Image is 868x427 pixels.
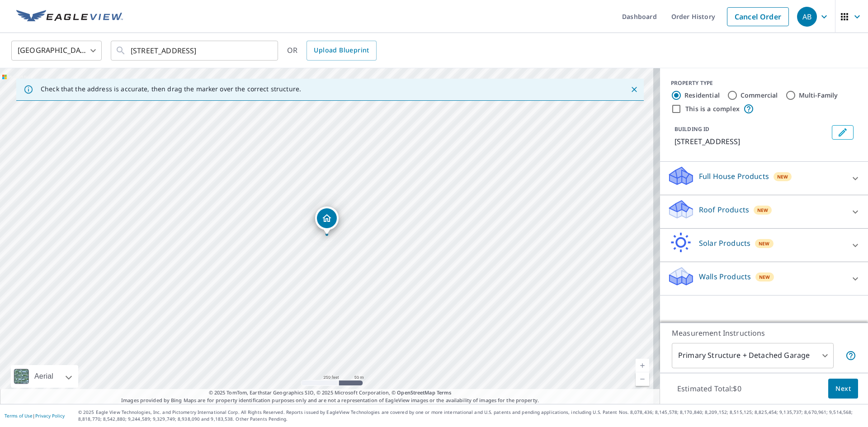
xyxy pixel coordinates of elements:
[397,389,435,396] a: OpenStreetMap
[209,389,452,397] span: © 2025 TomTom, Earthstar Geographics SIO, © 2025 Microsoft Corporation, ©
[699,271,751,282] p: Walls Products
[675,125,709,133] p: BUILDING ID
[672,343,834,368] div: Primary Structure + Detached Garage
[287,41,377,61] div: OR
[671,79,857,87] div: PROPERTY TYPE
[672,328,856,338] p: Measurement Instructions
[797,7,817,27] div: AB
[727,7,789,26] a: Cancel Order
[684,91,720,100] label: Residential
[667,266,861,291] div: Walls ProductsNew
[35,413,65,419] a: Privacy Policy
[759,273,770,281] span: New
[78,409,863,422] p: © 2025 Eagle View Technologies, Inc. and Pictometry International Corp. All Rights Reserved. Repo...
[741,91,778,100] label: Commercial
[131,38,259,63] input: Search by address or latitude-longitude
[437,389,452,396] a: Terms
[777,173,788,180] span: New
[685,104,740,113] label: This is a complex
[828,379,858,399] button: Next
[315,206,339,235] div: Dropped pin, building 1, Residential property, 3258 Voerster Ave Saint Louis, MO 63139
[636,359,649,372] a: Current Level 17, Zoom In
[757,206,769,214] span: New
[307,41,376,61] a: Upload Blueprint
[699,238,750,249] p: Solar Products
[670,379,749,399] p: Estimated Total: $0
[11,38,102,63] div: [GEOGRAPHIC_DATA]
[628,84,640,95] button: Close
[667,165,861,191] div: Full House ProductsNew
[11,365,78,388] div: Aerial
[675,136,828,147] p: [STREET_ADDRESS]
[845,350,856,361] span: Your report will include the primary structure and a detached garage if one exists.
[699,171,769,182] p: Full House Products
[759,240,770,247] span: New
[799,91,838,100] label: Multi-Family
[835,383,851,394] span: Next
[5,413,33,419] a: Terms of Use
[32,365,56,388] div: Aerial
[636,372,649,386] a: Current Level 17, Zoom Out
[5,413,65,418] p: |
[667,232,861,258] div: Solar ProductsNew
[699,204,749,215] p: Roof Products
[667,199,861,225] div: Roof ProductsNew
[16,10,123,23] img: EV Logo
[832,125,854,140] button: Edit building 1
[314,45,369,56] span: Upload Blueprint
[41,85,301,93] p: Check that the address is accurate, then drag the marker over the correct structure.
